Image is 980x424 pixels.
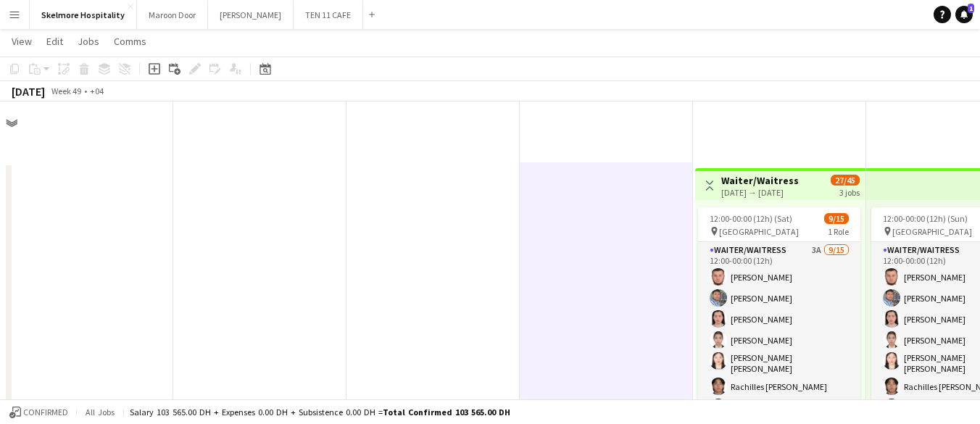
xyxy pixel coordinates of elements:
[12,35,32,48] span: View
[721,174,799,187] h3: Waiter/Waitress
[137,1,208,29] button: Maroon Door
[698,207,860,422] app-job-card: 12:00-00:00 (12h) (Sat)9/15 [GEOGRAPHIC_DATA]1 RoleWaiter/Waitress3A9/1512:00-00:00 (12h)[PERSON_...
[114,35,146,48] span: Comms
[23,407,68,417] span: Confirmed
[883,213,968,224] span: 12:00-00:00 (12h) (Sun)
[892,226,972,237] span: [GEOGRAPHIC_DATA]
[824,213,849,224] span: 9/15
[30,1,137,29] button: Skelmore Hospitality
[839,186,860,198] div: 3 jobs
[108,32,152,51] a: Comms
[294,1,363,29] button: TEN 11 CAFE
[968,4,974,13] span: 1
[12,84,45,99] div: [DATE]
[90,86,104,96] div: +04
[46,35,63,48] span: Edit
[831,175,860,186] span: 27/45
[721,187,799,198] div: [DATE] → [DATE]
[130,407,510,417] div: Salary 103 565.00 DH + Expenses 0.00 DH + Subsistence 0.00 DH =
[78,35,99,48] span: Jobs
[41,32,69,51] a: Edit
[48,86,84,96] span: Week 49
[72,32,105,51] a: Jobs
[7,404,70,420] button: Confirmed
[719,226,799,237] span: [GEOGRAPHIC_DATA]
[6,32,38,51] a: View
[828,226,849,237] span: 1 Role
[208,1,294,29] button: [PERSON_NAME]
[710,213,792,224] span: 12:00-00:00 (12h) (Sat)
[83,407,117,417] span: All jobs
[383,407,510,417] span: Total Confirmed 103 565.00 DH
[955,6,973,23] a: 1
